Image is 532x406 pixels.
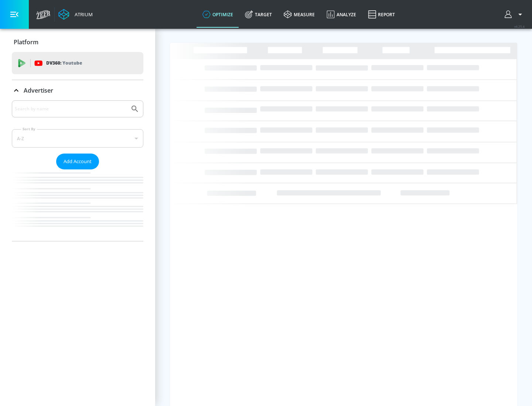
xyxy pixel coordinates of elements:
div: DV360: Youtube [12,52,143,74]
div: Atrium [72,11,93,18]
button: Add Account [56,154,99,169]
nav: list of Advertiser [12,169,143,241]
a: Target [239,1,278,28]
span: v 4.25.4 [514,24,525,28]
div: A-Z [12,129,143,148]
input: Search by name [15,104,127,114]
a: optimize [197,1,239,28]
div: Advertiser [12,100,143,241]
a: Analyze [321,1,362,28]
a: Atrium [58,9,93,20]
label: Sort By [21,127,37,131]
a: Report [362,1,401,28]
a: measure [278,1,321,28]
p: Youtube [62,59,82,67]
p: DV360: [46,59,82,67]
p: Advertiser [24,86,53,94]
span: Add Account [64,157,92,166]
div: Advertiser [12,80,143,101]
p: Platform [14,38,38,46]
div: Platform [12,32,143,52]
